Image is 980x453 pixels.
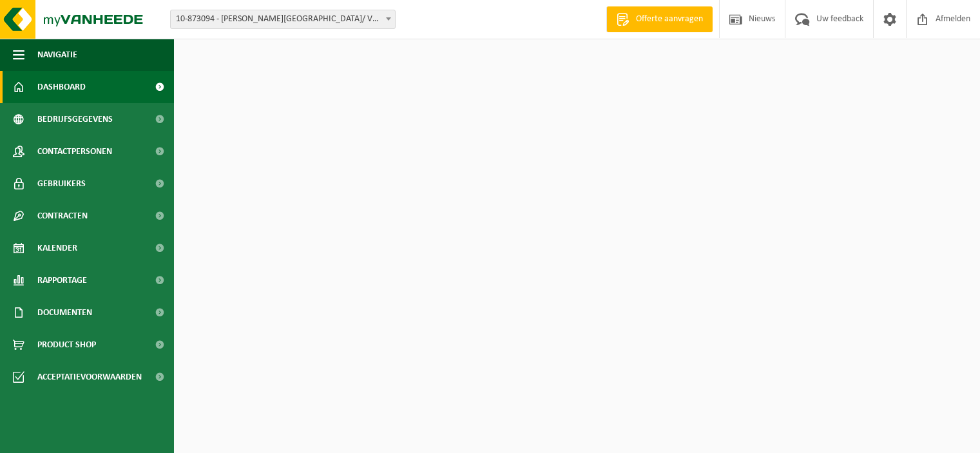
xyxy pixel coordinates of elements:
span: Kalender [37,232,77,264]
span: Navigatie [37,39,77,71]
span: Bedrijfsgegevens [37,103,113,135]
span: Rapportage [37,264,87,296]
span: 10-873094 - OSCAR ROMERO COLLEGE/ VBS MELDERT - MELDERT [171,10,395,28]
span: Gebruikers [37,168,86,200]
span: 10-873094 - OSCAR ROMERO COLLEGE/ VBS MELDERT - MELDERT [170,10,396,29]
span: Contactpersonen [37,135,112,168]
span: Acceptatievoorwaarden [37,361,142,393]
span: Offerte aanvragen [633,13,706,26]
span: Product Shop [37,329,96,361]
a: Offerte aanvragen [606,6,713,32]
span: Dashboard [37,71,86,103]
span: Contracten [37,200,88,232]
span: Documenten [37,296,92,329]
